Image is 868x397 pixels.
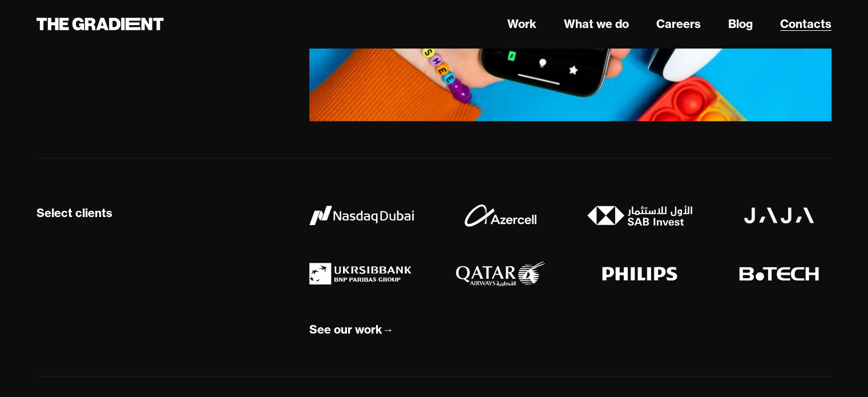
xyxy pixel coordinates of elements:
[309,206,414,225] img: Nasdaq Dubai logo
[780,15,831,33] a: Contacts
[507,15,536,33] a: Work
[656,15,701,33] a: Careers
[728,15,753,33] a: Blog
[309,320,394,339] a: See our work→
[564,15,629,33] a: What we do
[37,206,112,220] div: Select clients
[382,322,394,337] div: →
[309,322,382,337] div: See our work
[587,205,692,225] img: SAB Invest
